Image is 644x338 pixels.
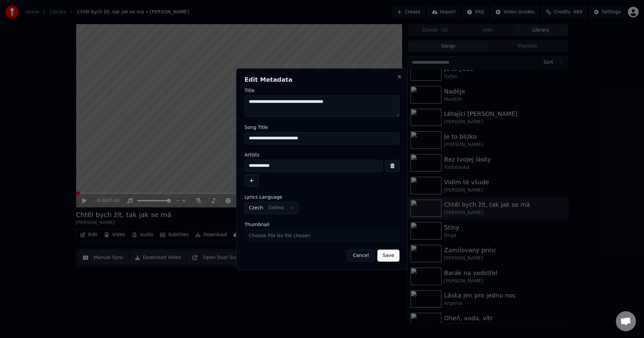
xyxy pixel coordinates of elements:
[245,152,399,157] label: Artists
[245,125,399,130] label: Song Title
[245,88,399,93] label: Title
[245,222,269,227] span: Thumbnail
[347,250,374,262] button: Cancel
[245,77,399,83] h2: Edit Metadata
[377,250,399,262] button: Save
[245,195,282,199] span: Lyrics Language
